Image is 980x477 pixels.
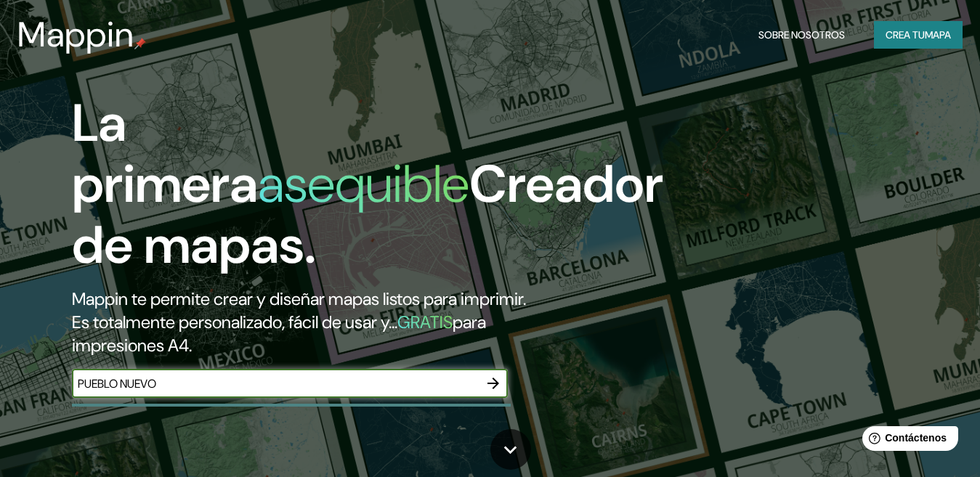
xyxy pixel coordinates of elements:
font: Crea tu [886,28,925,41]
font: GRATIS [397,311,453,333]
font: Es totalmente personalizado, fácil de usar y... [72,311,397,333]
iframe: Lanzador de widgets de ayuda [851,420,964,461]
font: mapa [925,28,951,41]
font: La primera [72,89,258,218]
img: pin de mapeo [134,38,146,49]
font: Mappin te permite crear y diseñar mapas listos para imprimir. [72,288,526,310]
input: Elige tu lugar favorito [72,375,479,392]
font: Mappin [17,12,134,57]
font: Sobre nosotros [758,28,845,41]
font: Creador de mapas. [72,150,663,279]
font: asequible [258,150,469,218]
font: para impresiones A4. [72,311,486,356]
button: Crea tumapa [874,21,963,49]
button: Sobre nosotros [753,21,851,49]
